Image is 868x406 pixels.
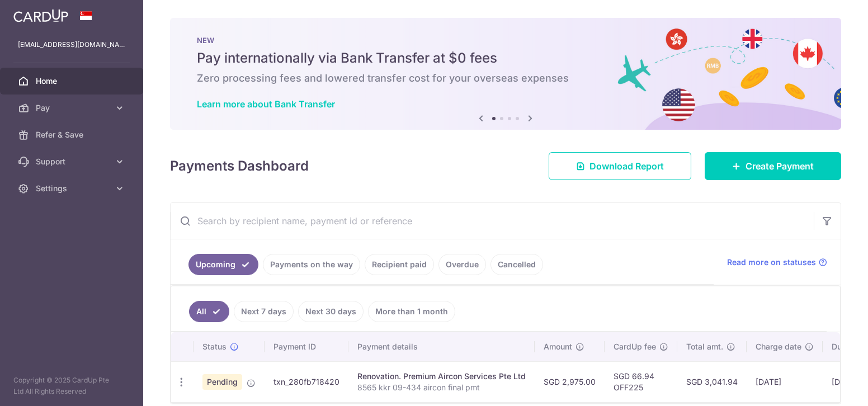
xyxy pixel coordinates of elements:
img: Bank transfer banner [170,18,841,130]
span: Refer & Save [36,129,110,140]
td: SGD 3,041.94 [677,361,747,402]
a: Recipient paid [365,254,434,275]
a: Overdue [438,254,486,275]
th: Payment details [348,332,535,361]
h4: Payments Dashboard [170,156,309,176]
img: CardUp [13,9,68,22]
a: More than 1 month [368,301,455,322]
p: 8565 kkr 09-434 aircon final pmt [357,382,526,393]
td: txn_280fb718420 [265,361,348,402]
h5: Pay internationally via Bank Transfer at $0 fees [197,49,814,67]
td: SGD 66.94 OFF225 [605,361,677,402]
h6: Zero processing fees and lowered transfer cost for your overseas expenses [197,72,814,85]
a: Upcoming [188,254,258,275]
a: All [189,301,229,322]
a: Payments on the way [263,254,360,275]
span: Status [202,341,227,352]
td: SGD 2,975.00 [535,361,605,402]
td: [DATE] [747,361,823,402]
span: Support [36,156,110,167]
span: Pay [36,102,110,114]
a: Read more on statuses [727,257,827,268]
span: Create Payment [746,159,814,173]
a: Create Payment [705,152,841,180]
a: Next 7 days [234,301,294,322]
span: Download Report [589,159,664,173]
input: Search by recipient name, payment id or reference [171,203,814,239]
span: Charge date [756,341,801,352]
span: CardUp fee [614,341,656,352]
span: Settings [36,183,110,194]
div: Renovation. Premium Aircon Services Pte Ltd [357,371,526,382]
span: Pending [202,374,242,390]
a: Cancelled [490,254,543,275]
span: Amount [544,341,572,352]
span: Total amt. [686,341,723,352]
p: [EMAIL_ADDRESS][DOMAIN_NAME] [18,39,125,50]
th: Payment ID [265,332,348,361]
p: NEW [197,36,814,45]
span: Read more on statuses [727,257,816,268]
a: Next 30 days [298,301,364,322]
a: Download Report [549,152,691,180]
span: Due date [832,341,865,352]
a: Learn more about Bank Transfer [197,98,335,110]
span: Home [36,75,110,87]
